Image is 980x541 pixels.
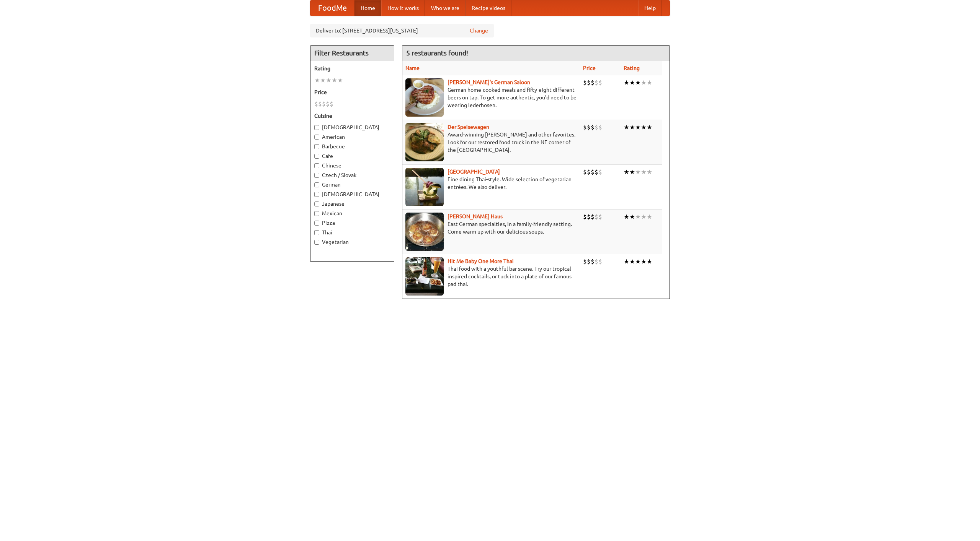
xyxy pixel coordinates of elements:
li: $ [314,100,318,108]
input: German [314,182,319,187]
li: ★ [320,76,326,84]
li: $ [322,100,326,108]
li: $ [583,123,587,132]
div: Deliver to: [STREET_ADDRESS][US_STATE] [310,24,494,37]
input: Vegetarian [314,240,319,245]
li: $ [330,100,333,108]
li: ★ [635,168,641,176]
label: German [314,181,390,188]
h5: Cuisine [314,112,390,120]
li: ★ [647,123,652,132]
li: ★ [647,257,652,266]
img: kohlhaus.jpg [405,213,444,251]
li: ★ [647,213,652,221]
input: [DEMOGRAPHIC_DATA] [314,125,319,130]
li: $ [587,213,591,221]
label: Pizza [314,219,390,227]
li: $ [583,213,587,221]
li: ★ [314,76,320,84]
li: ★ [624,78,629,87]
input: Pizza [314,221,319,226]
li: $ [583,168,587,176]
a: Price [583,65,596,71]
li: $ [598,257,602,266]
li: $ [598,123,602,132]
a: Hit Me Baby One More Thai [448,258,514,264]
li: ★ [326,76,332,84]
li: ★ [641,168,647,176]
li: ★ [641,123,647,132]
li: ★ [635,123,641,132]
a: Change [470,27,488,34]
li: ★ [337,76,343,84]
p: East German specialties, in a family-friendly setting. Come warm up with our delicious soups. [405,220,577,236]
li: ★ [629,123,635,132]
h5: Rating [314,65,390,72]
a: [PERSON_NAME] Haus [448,213,503,219]
h4: Filter Restaurants [310,45,394,61]
li: $ [587,168,591,176]
li: $ [318,100,322,108]
a: Rating [624,65,640,71]
li: ★ [624,213,629,221]
li: $ [587,78,591,87]
li: $ [595,213,598,221]
li: $ [591,257,595,266]
p: Award-winning [PERSON_NAME] and other favorites. Look for our restored food truck in the NE corne... [405,131,577,154]
input: American [314,135,319,140]
li: $ [587,257,591,266]
input: [DEMOGRAPHIC_DATA] [314,192,319,197]
li: $ [326,100,330,108]
p: Thai food with a youthful bar scene. Try our tropical inspired cocktails, or tuck into a plate of... [405,265,577,288]
li: ★ [624,123,629,132]
label: Chinese [314,162,390,169]
label: Vegetarian [314,238,390,246]
li: ★ [629,168,635,176]
a: Help [638,0,662,16]
img: speisewagen.jpg [405,123,444,161]
li: ★ [635,78,641,87]
input: Mexican [314,211,319,216]
label: [DEMOGRAPHIC_DATA] [314,190,390,198]
a: How it works [381,0,425,16]
input: Czech / Slovak [314,173,319,178]
li: $ [591,123,595,132]
li: ★ [635,257,641,266]
li: ★ [624,257,629,266]
li: $ [591,168,595,176]
li: ★ [647,78,652,87]
img: babythai.jpg [405,257,444,296]
b: Der Speisewagen [448,124,489,130]
li: ★ [641,213,647,221]
ng-pluralize: 5 restaurants found! [406,49,468,57]
label: American [314,133,390,141]
li: $ [598,78,602,87]
img: esthers.jpg [405,78,444,117]
a: Recipe videos [465,0,511,16]
input: Japanese [314,201,319,206]
li: ★ [629,213,635,221]
label: Mexican [314,210,390,217]
li: $ [591,213,595,221]
input: Cafe [314,154,319,159]
li: ★ [332,76,337,84]
label: Barbecue [314,143,390,150]
li: $ [598,168,602,176]
h5: Price [314,88,390,96]
label: [DEMOGRAPHIC_DATA] [314,123,390,131]
li: ★ [624,168,629,176]
a: [PERSON_NAME]'s German Saloon [448,79,530,85]
label: Cafe [314,152,390,160]
li: $ [595,123,598,132]
li: $ [595,78,598,87]
li: $ [598,213,602,221]
li: ★ [629,78,635,87]
input: Thai [314,230,319,235]
b: [GEOGRAPHIC_DATA] [448,169,500,175]
p: Fine dining Thai-style. Wide selection of vegetarian entrées. We also deliver. [405,175,577,191]
li: $ [595,257,598,266]
a: Home [354,0,381,16]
